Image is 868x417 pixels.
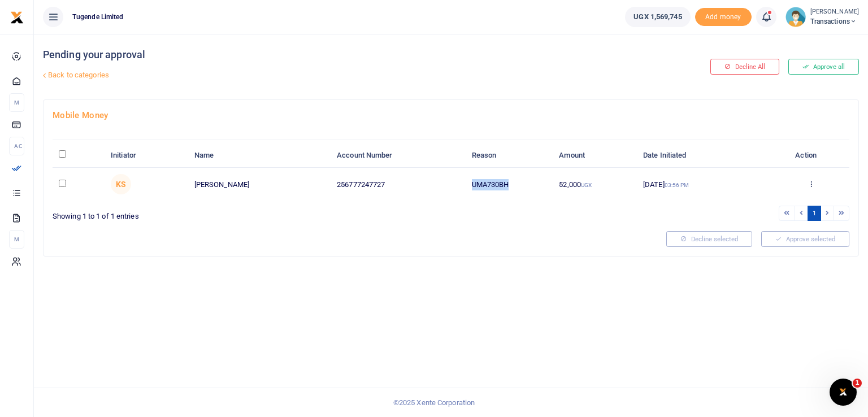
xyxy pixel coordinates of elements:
li: Ac [9,137,24,155]
span: Kevin Sessanga [111,174,131,194]
th: Name: activate to sort column ascending [188,144,331,168]
span: Transactions [810,16,859,27]
li: M [9,230,24,249]
h4: Pending your approval [43,49,584,61]
th: Account Number: activate to sort column ascending [331,144,465,168]
a: UGX 1,569,745 [625,7,690,27]
td: 52,000 [553,168,637,201]
th: Date Initiated: activate to sort column ascending [637,144,773,168]
small: UGX [581,182,592,188]
span: 1 [853,379,862,388]
a: Add money [695,12,752,20]
iframe: Intercom live chat [830,379,857,406]
small: [PERSON_NAME] [810,7,859,17]
td: [PERSON_NAME] [188,168,331,201]
span: Add money [695,8,752,27]
th: Action: activate to sort column ascending [773,144,849,168]
div: Showing 1 to 1 of 1 entries [53,205,446,222]
span: UGX 1,569,745 [633,11,682,23]
li: Wallet ballance [620,7,695,27]
th: : activate to sort column descending [53,144,105,168]
th: Initiator: activate to sort column ascending [105,144,188,168]
span: Tugende Limited [68,12,128,22]
li: M [9,93,24,112]
img: profile-user [785,7,806,27]
th: Amount: activate to sort column ascending [553,144,637,168]
td: [DATE] [637,168,773,201]
td: 256777247727 [331,168,465,201]
a: logo-small logo-large logo-large [10,12,24,21]
h4: Mobile Money [53,109,849,121]
a: profile-user [PERSON_NAME] Transactions [785,7,859,27]
a: 1 [808,206,821,221]
a: Back to categories [40,66,584,85]
small: 03:56 PM [665,182,689,188]
td: UMA730BH [465,168,553,201]
th: Reason: activate to sort column ascending [465,144,553,168]
button: Approve all [788,59,859,75]
img: logo-small [10,11,24,24]
li: Toup your wallet [695,8,752,27]
button: Decline All [710,59,779,75]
